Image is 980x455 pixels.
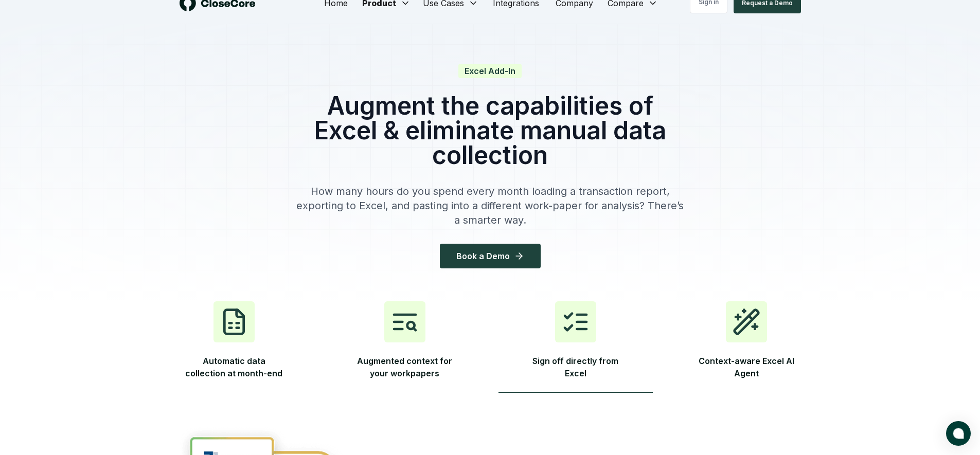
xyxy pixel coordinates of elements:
h1: Augment the capabilities of Excel & eliminate manual data collection [293,94,688,168]
button: Book a Demo [440,244,541,268]
span: Automatic data collection at month-end [183,355,286,384]
button: atlas-launcher [946,421,971,446]
button: Automatic data collection at month-end [157,301,311,393]
button: Context-aware Excel AI Agent [669,301,824,393]
span: Context-aware Excel AI Agent [695,355,798,384]
p: How many hours do you spend every month loading a transaction report, exporting to Excel, and pas... [293,184,688,227]
span: Sign off directly from Excel [524,355,627,384]
button: Sign off directly from Excel [498,301,653,393]
span: Excel Add-In [458,64,522,78]
span: Augmented context for your workpapers [353,355,456,384]
button: Augmented context for your workpapers [328,301,482,393]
